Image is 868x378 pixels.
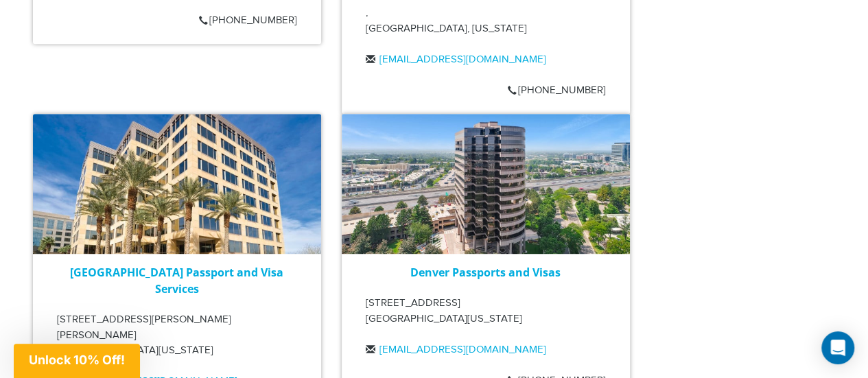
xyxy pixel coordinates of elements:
[508,83,606,99] p: [PHONE_NUMBER]
[410,265,561,280] a: Denver Passports and Visas
[14,344,140,378] div: Unlock 10% Off!
[57,312,297,359] p: [STREET_ADDRESS][PERSON_NAME][PERSON_NAME] [GEOGRAPHIC_DATA][US_STATE]
[366,296,606,327] p: [STREET_ADDRESS] [GEOGRAPHIC_DATA][US_STATE]
[33,114,321,254] img: howardhughes_-_28de80_-_029b8f063c7946511503b0bb3931d518761db640.jpg
[821,331,854,364] div: Open Intercom Messenger
[379,344,546,355] a: [EMAIL_ADDRESS][DOMAIN_NAME]
[29,353,125,367] span: Unlock 10% Off!
[366,5,606,36] p: , [GEOGRAPHIC_DATA], [US_STATE]
[70,265,283,296] a: [GEOGRAPHIC_DATA] Passport and Visa Services
[199,13,297,29] p: [PHONE_NUMBER]
[342,114,630,254] img: passportsandvisas_denver_5251_dtc_parkway_-_28de80_-_029b8f063c7946511503b0bb3931d518761db640.jpg
[379,54,546,65] a: [EMAIL_ADDRESS][DOMAIN_NAME]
